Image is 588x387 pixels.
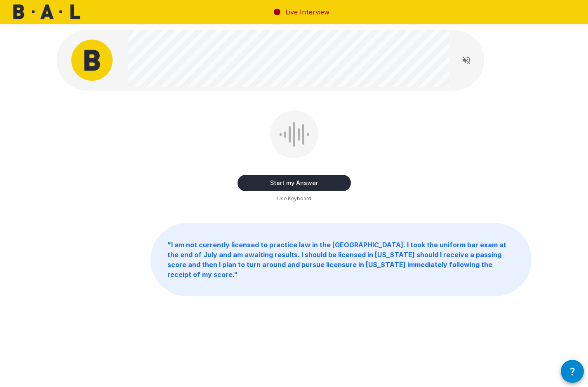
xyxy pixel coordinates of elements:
span: Use Keyboard [277,195,311,203]
b: " I am not currently licensed to practice law in the [GEOGRAPHIC_DATA]. I took the uniform bar ex... [167,241,506,279]
button: Read questions aloud [458,52,475,68]
p: Live Interview [285,7,329,17]
button: Start my Answer [238,175,351,191]
img: bal_avatar.png [71,40,113,81]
